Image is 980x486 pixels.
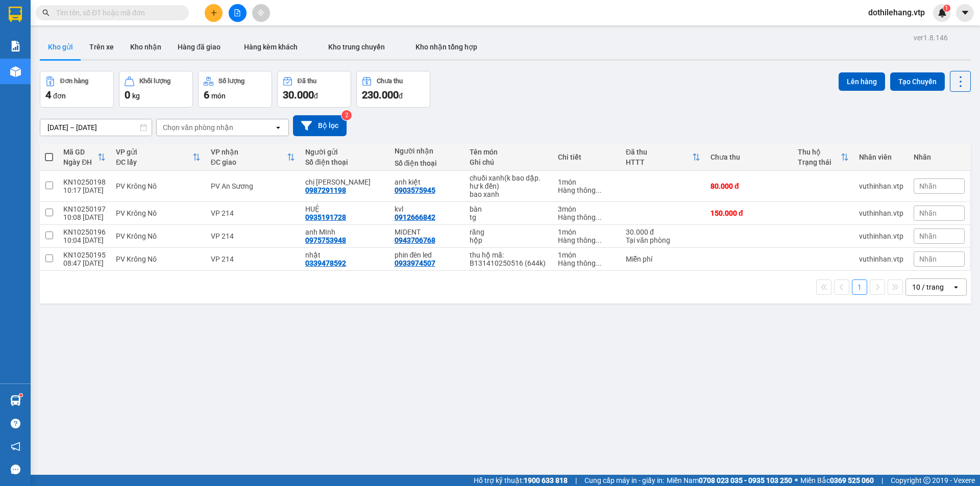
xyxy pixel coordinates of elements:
th: Toggle SortBy [206,144,300,171]
span: | [881,475,883,486]
div: 0987291198 [305,186,346,194]
div: KN10250196 [63,228,106,236]
span: copyright [923,477,930,484]
div: Chưa thu [710,153,788,161]
span: đ [399,92,403,100]
strong: 1900 633 818 [524,476,568,484]
button: Số lượng6món [198,71,272,108]
div: 0975753948 [305,236,346,244]
img: warehouse-icon [10,66,21,77]
div: Đã thu [626,148,692,156]
span: dothilehang.vtp [860,6,933,19]
svg: open [952,283,960,291]
div: PV Krông Nô [116,232,200,240]
img: logo-vxr [9,7,22,22]
div: 0912666842 [395,213,435,221]
div: Số điện thoại [395,159,459,167]
div: ĐC giao [211,158,287,166]
span: đ [314,92,318,100]
div: thu hộ mã: B131410250516 (644k) [470,251,548,267]
button: aim [252,4,270,22]
span: Miền Nam [667,475,792,486]
div: Tên món [470,148,548,156]
th: Toggle SortBy [111,144,205,171]
div: Thu hộ [798,148,841,156]
div: 30.000 đ [626,228,700,236]
sup: 1 [943,5,950,12]
span: Miền Bắc [800,475,874,486]
div: Số lượng [218,78,244,85]
div: 08:47 [DATE] [63,259,106,267]
div: 10 / trang [912,282,944,292]
th: Toggle SortBy [58,144,111,171]
div: vuthinhan.vtp [859,232,903,240]
div: Hàng thông thường [558,236,616,244]
div: Đã thu [298,78,316,85]
sup: 2 [341,110,352,120]
button: Lên hàng [839,72,885,91]
div: Chi tiết [558,153,616,161]
span: aim [257,9,264,16]
button: Kho gửi [40,35,81,59]
div: Ghi chú [470,158,548,166]
span: 0 [125,89,130,101]
span: notification [11,442,20,451]
div: Trạng thái [798,158,841,166]
span: Hàng kèm khách [244,43,298,51]
input: Tìm tên, số ĐT hoặc mã đơn [56,7,177,18]
img: warehouse-icon [10,395,21,406]
span: 230.000 [362,89,399,101]
div: Hàng thông thường [558,186,616,194]
div: Hàng thông thường [558,259,616,267]
div: VP 214 [211,255,295,263]
div: 0933974507 [395,259,435,267]
div: phin đèn led [395,251,459,259]
button: caret-down [956,4,974,22]
span: Cung cấp máy in - giấy in: [584,475,664,486]
div: ver 1.8.146 [914,32,948,43]
div: Chưa thu [377,78,403,85]
span: message [11,465,20,474]
strong: 0708 023 035 - 0935 103 250 [699,476,792,484]
span: Kho nhận tổng hợp [415,43,477,51]
div: Số điện thoại [305,158,384,166]
div: KN10250197 [63,205,106,213]
div: anh kiệt [395,178,459,186]
div: 0903575945 [395,186,435,194]
strong: 0369 525 060 [830,476,874,484]
div: Tại văn phòng [626,236,700,244]
div: 1 món [558,251,616,259]
span: Nhãn [919,182,937,190]
div: răng [470,228,548,236]
button: Đơn hàng4đơn [40,71,114,108]
div: KN10250195 [63,251,106,259]
span: Hỗ trợ kỹ thuật: [474,475,568,486]
div: 80.000 đ [710,182,788,190]
div: Người gửi [305,148,384,156]
span: món [211,92,226,100]
div: HTTT [626,158,692,166]
div: Đơn hàng [60,78,88,85]
input: Select a date range. [40,119,152,136]
span: 1 [945,5,948,12]
span: ⚪️ [795,478,798,482]
div: tg [470,213,548,221]
div: bàn [470,205,548,213]
div: Mã GD [63,148,97,156]
button: plus [205,4,223,22]
div: VP gửi [116,148,192,156]
span: | [575,475,577,486]
span: search [42,9,50,16]
div: Ngày ĐH [63,158,97,166]
th: Toggle SortBy [621,144,705,171]
span: question-circle [11,419,20,428]
div: chuối xanh(k bao dập. hư k đền) [470,174,548,190]
span: plus [210,9,217,16]
div: 1 món [558,178,616,186]
span: đơn [53,92,66,100]
span: ... [596,236,602,244]
sup: 1 [19,394,22,397]
div: PV Krông Nô [116,255,200,263]
span: 6 [204,89,209,101]
svg: open [274,123,282,132]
